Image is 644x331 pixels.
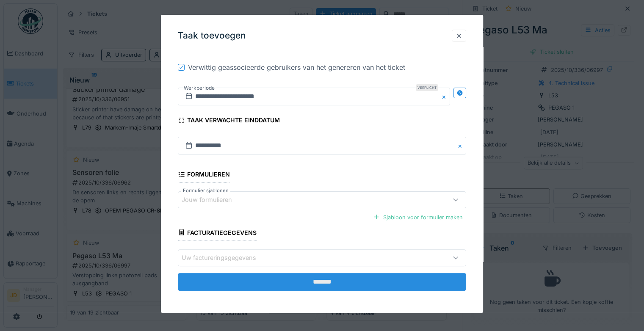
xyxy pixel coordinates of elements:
label: Formulier sjablonen [181,187,230,194]
h3: Taak toevoegen [178,30,246,41]
div: Verwittig geassocieerde gebruikers van het genereren van het ticket [188,62,405,72]
div: Sjabloon voor formulier maken [370,212,466,223]
div: Uw factureringsgegevens [182,253,268,262]
div: Jouw formulieren [182,195,244,204]
div: Verplicht [416,84,438,91]
label: Werkperiode [183,83,216,93]
button: Close [441,88,450,105]
div: Taak verwachte einddatum [178,114,280,128]
button: Close [457,137,466,155]
div: Facturatiegegevens [178,226,257,241]
div: Formulieren [178,168,230,183]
